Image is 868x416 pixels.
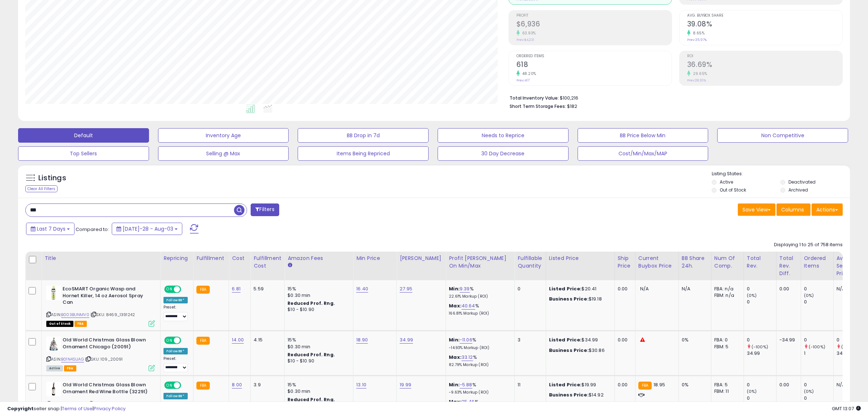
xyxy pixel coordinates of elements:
[549,255,612,262] div: Listed Price
[687,54,842,58] span: ROI
[549,336,582,343] b: Listed Price:
[61,312,89,318] a: B003BUNMV0
[738,203,775,216] button: Save View
[61,356,84,362] a: B01N4SIJAG
[288,388,348,395] div: $0.30 min
[288,344,348,350] div: $0.30 min
[449,390,509,395] p: -9.63% Markup (ROI)
[196,286,210,294] small: FBA
[288,382,348,388] div: 15%
[549,296,609,302] div: $19.18
[776,203,810,216] button: Columns
[841,344,858,350] small: (-100%)
[687,78,706,83] small: Prev: 28.30%
[774,241,843,248] div: Displaying 1 to 25 of 758 items
[180,382,192,388] span: OFF
[578,128,709,143] button: BB Price Below Min
[62,405,93,412] a: Terms of Use
[510,93,837,102] li: $100,216
[180,337,192,344] span: OFF
[46,337,61,351] img: 51Pkf1TJCoL._SL40_.jpg
[288,307,348,313] div: $10 - $10.90
[812,203,843,216] button: Actions
[7,406,125,412] div: seller snap | |
[288,337,348,343] div: 15%
[112,223,182,235] button: [DATE]-28 - Aug-03
[123,225,173,232] span: [DATE]-28 - Aug-03
[288,262,292,269] small: Amazon Fees.
[549,347,609,354] div: $30.86
[752,344,768,350] small: (-100%)
[46,365,63,371] span: All listings currently available for purchase on Amazon
[254,255,281,270] div: Fulfillment Cost
[717,128,848,143] button: Non Competitive
[640,285,649,292] span: N/A
[196,382,210,390] small: FBA
[449,285,460,292] b: Min:
[549,337,609,343] div: $34.99
[46,286,155,326] div: ASIN:
[461,302,475,310] a: 40.64
[196,337,210,345] small: FBA
[779,337,795,343] div: -34.99
[788,179,816,185] label: Deactivated
[654,381,665,388] span: 18.95
[288,300,335,306] b: Reduced Prof. Rng.
[837,382,860,388] div: N/A
[64,365,76,371] span: FBA
[449,382,509,395] div: %
[400,255,443,262] div: [PERSON_NAME]
[46,321,73,327] span: All listings that are currently out of stock and unavailable for purchase on Amazon
[449,354,461,361] b: Max:
[85,356,123,362] span: | SKU: 109_20091
[804,382,833,388] div: 0
[804,293,814,298] small: (0%)
[288,358,348,364] div: $10 - $10.90
[232,336,244,344] a: 14.00
[747,293,757,298] small: (0%)
[288,286,348,292] div: 15%
[516,38,534,42] small: Prev: $4,231
[804,255,830,270] div: Ordered Items
[687,20,842,30] h2: 39.08%
[690,30,705,36] small: 8.65%
[449,381,460,388] b: Min:
[460,336,472,344] a: -11.06
[618,337,630,343] div: 0.00
[232,381,242,388] a: 8.00
[804,299,833,305] div: 0
[449,302,461,309] b: Max:
[163,356,188,373] div: Preset:
[38,173,66,183] h5: Listings
[779,382,795,388] div: 0.00
[449,303,509,316] div: %
[837,286,860,292] div: N/A
[44,255,157,262] div: Title
[449,255,511,270] div: Profit [PERSON_NAME] on Min/Max
[549,347,589,354] b: Business Price:
[747,286,776,292] div: 0
[449,362,509,367] p: 82.79% Markup (ROI)
[714,382,738,388] div: FBA: 5
[163,297,188,303] div: Follow BB *
[449,286,509,299] div: %
[781,206,804,213] span: Columns
[618,255,632,270] div: Ship Price
[449,294,509,299] p: 22.61% Markup (ROI)
[837,350,866,357] div: 34.99
[714,292,738,299] div: FBM: n/a
[449,336,460,343] b: Min:
[438,128,569,143] button: Needs to Reprice
[232,285,241,293] a: 6.81
[714,286,738,292] div: FBA: n/a
[75,321,87,327] span: FBA
[832,405,861,412] span: 2025-08-11 13:07 GMT
[779,255,798,277] div: Total Rev. Diff.
[788,187,808,193] label: Archived
[63,337,150,352] b: Old World Christmas Glass Blown Ornament Chicago (20091)
[163,393,188,399] div: Follow BB *
[747,350,776,357] div: 34.99
[518,337,540,343] div: 3
[449,345,509,350] p: -14.93% Markup (ROI)
[158,146,289,161] button: Selling @ Max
